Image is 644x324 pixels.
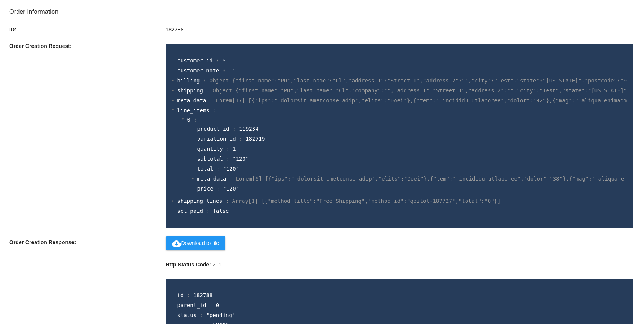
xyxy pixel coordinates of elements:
[239,136,242,142] span: :
[172,240,220,246] span: Download to file
[206,312,235,318] span: "pending"
[223,67,226,74] span: :
[193,117,197,123] span: :
[197,166,213,172] span: total
[213,262,221,268] span: 201
[246,136,265,142] span: 182719
[223,166,239,172] span: "120"
[197,156,223,162] span: subtotal
[213,107,216,113] span: :
[203,77,206,84] span: :
[9,234,166,250] p: Order Creation Response:
[230,176,233,182] span: :
[9,38,166,54] p: Order Creation Request:
[177,302,206,308] span: parent_id
[177,58,213,64] span: customer_id
[197,176,226,182] span: meta_data
[223,58,226,64] span: 5
[216,166,220,172] span: :
[9,21,166,38] p: ID:
[232,198,501,204] span: Array[1] [{"method_title":"Free Shipping","method_id":"qpilot-187727","total":"0"}]
[239,126,259,132] span: 119234
[233,126,236,132] span: :
[226,156,229,162] span: :
[223,186,239,192] span: "120"
[197,146,223,152] span: quantity
[200,312,203,318] span: :
[229,67,235,74] span: ""
[166,26,184,33] span: 182788
[9,8,635,15] h3: Order Information
[187,292,190,298] span: :
[197,126,230,132] span: product_id
[177,292,184,298] span: id
[177,77,200,84] span: billing
[177,87,203,94] span: shipping
[226,198,229,204] span: :
[193,292,213,298] span: 182788
[216,186,220,192] span: :
[187,117,190,123] span: 0
[166,262,211,268] strong: Http Status Code:
[233,146,236,152] span: 1
[226,146,229,152] span: :
[233,156,249,162] span: "120"
[177,312,197,318] span: status
[216,302,219,308] span: 0
[197,186,213,192] span: price
[206,208,209,214] span: :
[177,97,206,104] span: meta_data
[216,58,219,64] span: :
[177,67,220,74] span: customer_note
[177,208,203,214] span: set_paid
[206,87,209,94] span: :
[172,239,181,248] mat-icon: cloud_download
[177,107,210,113] span: line_items
[197,136,236,142] span: variation_id
[210,302,213,308] span: :
[210,97,213,104] span: :
[213,208,229,214] span: false
[177,198,223,204] span: shipping_lines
